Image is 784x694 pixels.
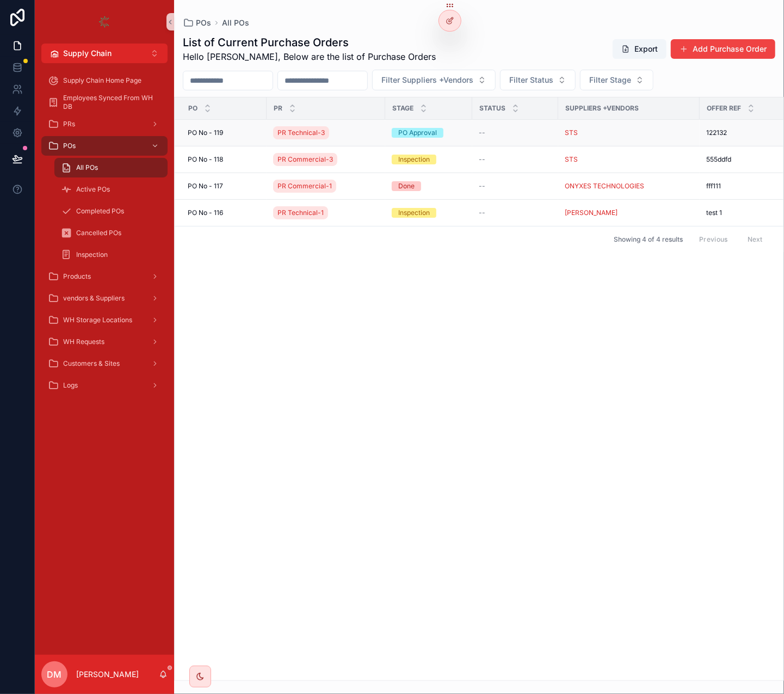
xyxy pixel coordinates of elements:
[41,354,168,373] a: Customers & Sites
[188,155,223,164] span: PO No - 118
[613,39,666,59] button: Export
[76,669,139,680] p: [PERSON_NAME]
[392,128,466,138] a: PO Approval
[479,104,505,113] span: Status
[188,208,260,217] a: PO No - 116
[479,182,552,191] a: --
[41,288,168,308] a: vendors & Suppliers
[273,204,379,222] a: PR Technical-1
[565,104,639,113] span: Suppliers +Vendors
[54,201,168,221] a: Completed POs
[41,44,168,63] button: Select Button
[63,337,104,346] span: WH Requests
[565,182,693,191] a: ONYXES TECHNOLOGIES
[392,208,466,218] a: Inspection
[188,128,223,137] span: PO No - 119
[565,128,578,137] a: STS
[273,151,379,168] a: PR Commercial-3
[188,208,223,217] span: PO No - 116
[706,182,721,191] span: fff111
[63,48,112,59] span: Supply Chain
[274,104,282,113] span: PR
[398,155,430,164] div: Inspection
[706,208,722,217] span: test 1
[277,155,333,164] span: PR Commercial-3
[479,128,552,137] a: --
[41,93,168,112] a: Employees Synced From WH DB
[183,50,436,63] span: Hello [PERSON_NAME], Below are the list of Purchase Orders
[188,182,260,191] a: PO No - 117
[41,310,168,330] a: WH Storage Locations
[41,71,168,90] a: Supply Chain Home Page
[565,208,618,217] a: [PERSON_NAME]
[76,185,110,194] span: Active POs
[372,70,496,90] button: Select Button
[196,17,211,28] span: POs
[76,250,108,259] span: Inspection
[47,668,62,681] span: DM
[398,208,430,218] div: Inspection
[41,376,168,395] a: Logs
[392,181,466,191] a: Done
[589,75,631,85] span: Filter Stage
[76,163,98,172] span: All POs
[392,104,413,113] span: Stage
[671,39,775,59] button: Add Purchase Order
[96,13,113,30] img: App logo
[63,316,132,324] span: WH Storage Locations
[707,104,741,113] span: Offer REF
[222,17,249,28] a: All POs
[479,128,485,137] span: --
[273,153,337,166] a: PR Commercial-3
[76,207,124,216] span: Completed POs
[63,272,91,281] span: Products
[41,114,168,134] a: PRs
[41,267,168,286] a: Products
[273,124,379,142] a: PR Technical-3
[54,158,168,177] a: All POs
[509,75,553,85] span: Filter Status
[392,155,466,164] a: Inspection
[565,155,578,164] a: STS
[398,181,415,191] div: Done
[273,206,328,219] a: PR Technical-1
[273,180,336,193] a: PR Commercial-1
[479,155,485,164] span: --
[188,104,197,113] span: PO
[63,94,157,111] span: Employees Synced From WH DB
[54,245,168,265] a: Inspection
[565,182,644,191] a: ONYXES TECHNOLOGIES
[706,128,727,137] span: 122132
[183,35,436,50] h1: List of Current Purchase Orders
[35,63,174,409] div: scrollable content
[63,381,78,390] span: Logs
[54,180,168,199] a: Active POs
[41,136,168,156] a: POs
[41,332,168,352] a: WH Requests
[54,223,168,243] a: Cancelled POs
[277,182,332,191] span: PR Commercial-1
[580,70,653,90] button: Select Button
[277,208,324,217] span: PR Technical-1
[565,155,693,164] a: STS
[565,208,693,217] a: [PERSON_NAME]
[63,294,125,303] span: vendors & Suppliers
[565,128,693,137] a: STS
[706,155,731,164] span: 555ddfd
[63,76,141,85] span: Supply Chain Home Page
[63,120,75,128] span: PRs
[188,155,260,164] a: PO No - 118
[273,177,379,195] a: PR Commercial-1
[381,75,473,85] span: Filter Suppliers +Vendors
[273,126,329,139] a: PR Technical-3
[63,142,76,150] span: POs
[188,128,260,137] a: PO No - 119
[76,229,121,237] span: Cancelled POs
[277,128,325,137] span: PR Technical-3
[614,235,683,244] span: Showing 4 of 4 results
